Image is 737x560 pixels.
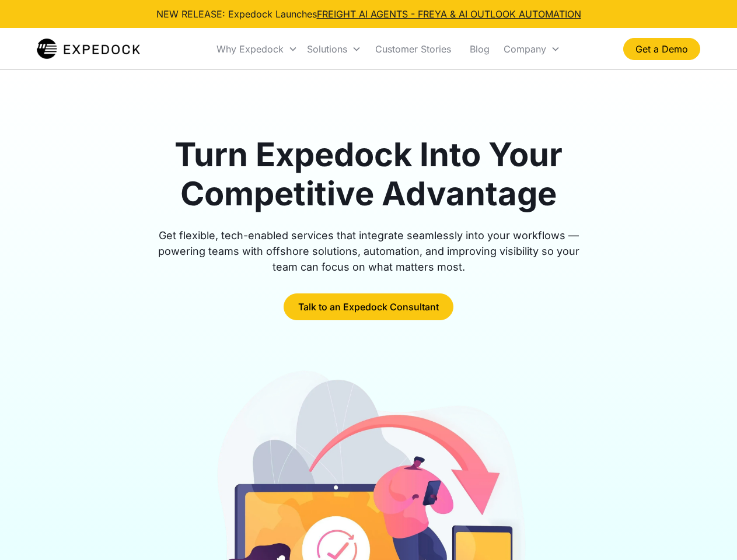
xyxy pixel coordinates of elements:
[212,29,302,69] div: Why Expedock
[216,43,284,55] div: Why Expedock
[366,29,460,69] a: Customer Stories
[317,8,581,20] a: FREIGHT AI AGENTS - FREYA & AI OUTLOOK AUTOMATION
[145,228,593,275] div: Get flexible, tech-enabled services that integrate seamlessly into your workflows — powering team...
[307,43,347,55] div: Solutions
[37,37,140,61] a: home
[156,7,581,21] div: NEW RELEASE: Expedock Launches
[679,504,737,560] iframe: Chat Widget
[623,38,700,60] a: Get a Demo
[504,43,546,55] div: Company
[302,29,366,69] div: Solutions
[145,135,593,213] h1: Turn Expedock Into Your Competitive Advantage
[37,37,140,61] img: Expedock Logo
[499,29,565,69] div: Company
[284,293,453,320] a: Talk to an Expedock Consultant
[460,29,499,69] a: Blog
